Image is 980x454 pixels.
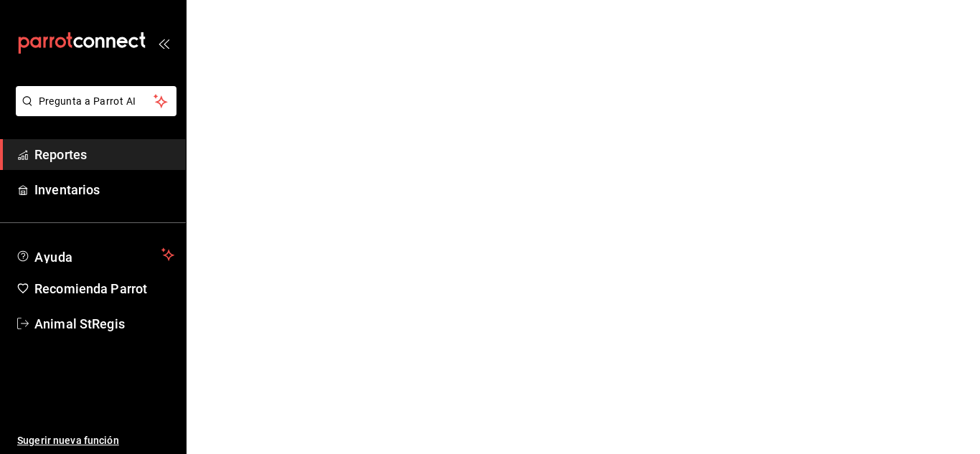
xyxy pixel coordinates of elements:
span: Sugerir nueva función [17,433,174,448]
span: Reportes [34,145,174,164]
span: Ayuda [34,246,156,263]
a: Pregunta a Parrot AI [10,104,176,119]
button: Pregunta a Parrot AI [16,86,176,116]
span: Inventarios [34,180,174,199]
span: Animal StRegis [34,314,174,334]
span: Recomienda Parrot [34,279,174,298]
button: open_drawer_menu [158,37,169,49]
span: Pregunta a Parrot AI [39,94,154,109]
